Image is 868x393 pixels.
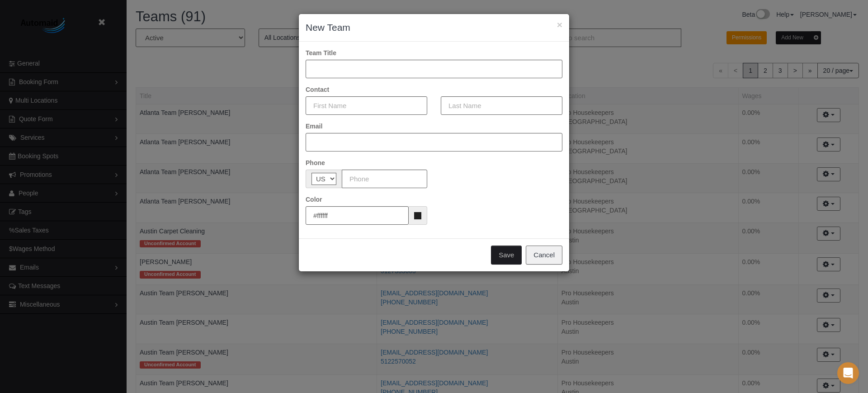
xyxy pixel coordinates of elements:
[306,158,325,167] label: Phone
[306,195,322,204] label: Color
[837,362,859,384] div: Open Intercom Messenger
[491,246,522,265] button: Save
[306,48,336,57] label: Team Title
[306,85,329,94] label: Contact
[557,20,562,29] button: ×
[306,122,322,131] label: Email
[441,96,562,115] input: Last Name
[299,14,569,271] sui-modal: New Team
[306,21,562,34] h3: New Team
[342,170,427,188] input: Phone
[306,96,427,115] input: First Name
[526,246,562,265] button: Cancel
